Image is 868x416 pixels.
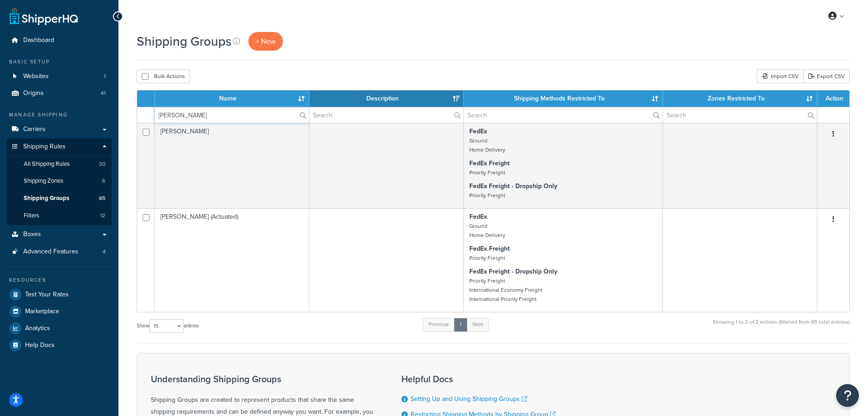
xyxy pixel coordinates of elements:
[7,156,112,173] a: All Shipping Rules 20
[469,212,487,221] strong: FedEx
[7,320,112,337] a: Analytics
[7,111,112,119] div: Manage Shipping
[151,374,379,384] h3: Understanding Shipping Groups
[467,318,489,332] a: Next
[102,177,105,185] span: 6
[7,85,112,102] a: Origins 41
[7,243,112,260] li: Advanced Features
[663,90,817,107] th: Zones Restricted To: activate to sort column ascending
[469,277,542,303] small: Priority Freight International Economy Freight International Priority Freight
[7,190,112,207] a: Shipping Groups 65
[155,90,309,107] th: Name: activate to sort column ascending
[137,69,190,83] button: Bulk Actions
[25,291,69,299] span: Test Your Rates
[155,208,309,312] td: [PERSON_NAME] (Actuated)
[149,319,184,333] select: Showentries
[7,337,112,353] a: Help Docs
[7,32,112,49] a: Dashboard
[7,85,112,102] li: Origins
[713,317,850,337] div: Showing 1 to 2 of 2 entries (filtered from 65 total entries)
[469,191,505,200] small: Priority Freight
[454,318,467,332] a: 1
[24,177,63,185] span: Shipping Zones
[469,126,487,136] strong: FedEx
[137,32,231,50] h1: Shipping Groups
[7,243,112,260] a: Advanced Features 4
[803,69,850,83] a: Export CSV
[23,143,66,151] span: Shipping Rules
[7,138,112,225] li: Shipping Rules
[25,308,59,316] span: Marketplace
[24,160,70,168] span: All Shipping Rules
[7,276,112,284] div: Resources
[23,73,49,80] span: Websites
[469,222,505,239] small: Ground Home Delivery
[469,158,510,168] strong: FedEx Freight
[469,244,510,253] strong: FedEx Freight
[7,138,112,155] a: Shipping Rules
[663,107,817,123] input: Search
[7,68,112,85] a: Websites 1
[309,107,463,123] input: Search
[155,107,309,123] input: Search
[469,137,505,154] small: Ground Home Delivery
[469,267,557,276] strong: FedEx Freight - Dropship Only
[7,68,112,85] li: Websites
[99,195,105,202] span: 65
[7,207,112,224] li: Filters
[836,384,859,407] button: Open Resource Center
[7,303,112,320] a: Marketplace
[24,195,69,202] span: Shipping Groups
[411,394,527,404] a: Setting Up and Using Shipping Groups
[401,374,560,384] h3: Helpful Docs
[104,73,106,80] span: 1
[256,36,276,47] span: + New
[23,37,54,44] span: Dashboard
[23,231,41,238] span: Boxes
[10,7,78,25] a: ShipperHQ Home
[23,90,44,97] span: Origins
[23,248,78,256] span: Advanced Features
[309,90,464,107] th: Description: activate to sort column ascending
[137,319,199,333] label: Show entries
[25,342,55,349] span: Help Docs
[464,90,663,107] th: Shipping Methods Restricted To: activate to sort column ascending
[469,181,557,191] strong: FedEx Freight - Dropship Only
[7,121,112,138] a: Carriers
[7,190,112,207] li: Shipping Groups
[7,156,112,173] li: All Shipping Rules
[757,69,803,83] div: Import CSV
[7,173,112,190] li: Shipping Zones
[817,90,849,107] th: Action
[7,226,112,243] a: Boxes
[101,90,106,97] span: 41
[248,32,283,51] a: + New
[99,160,105,168] span: 20
[23,126,46,133] span: Carriers
[7,207,112,224] a: Filters 12
[7,173,112,190] a: Shipping Zones 6
[469,169,505,177] small: Priority Freight
[25,325,50,332] span: Analytics
[155,123,309,208] td: [PERSON_NAME]
[469,254,505,262] small: Priority Freight
[464,107,663,123] input: Search
[7,286,112,303] a: Test Your Rates
[7,58,112,66] div: Basic Setup
[24,212,39,220] span: Filters
[103,248,106,256] span: 4
[423,318,455,332] a: Previous
[100,212,105,220] span: 12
